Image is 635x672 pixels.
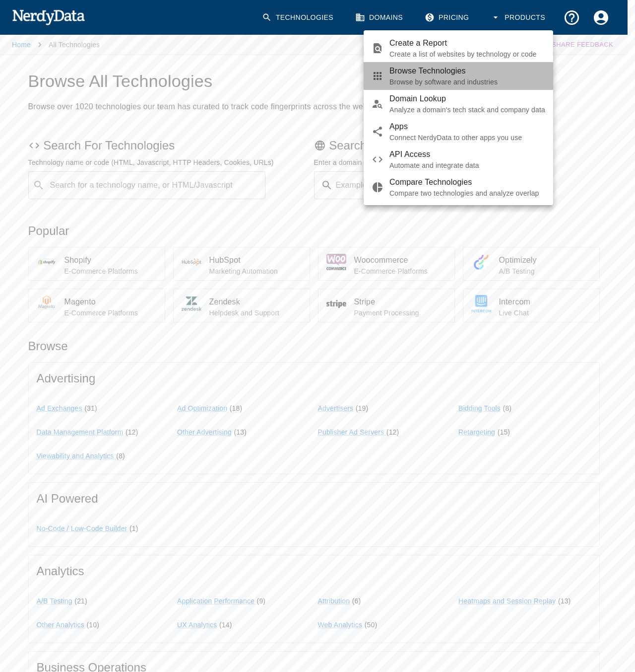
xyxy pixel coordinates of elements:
p: Analyze a domain's tech stack and company data [389,105,545,115]
p: Connect NerdyData to other apps you use [389,133,545,143]
iframe: Drift Widget Chat Controller [585,601,623,639]
span: Create a Report [389,37,545,49]
span: Compare Technologies [389,176,545,188]
p: Create a list of websites by technology or code [389,49,545,59]
p: Compare two technologies and analyze overlap [389,188,545,198]
span: Domain Lookup [389,93,545,105]
span: Browse Technologies [389,65,545,77]
span: API Access [389,149,545,160]
p: Browse by software and industries [389,77,545,87]
span: Apps [389,121,545,133]
p: Automate and integrate data [389,160,545,170]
